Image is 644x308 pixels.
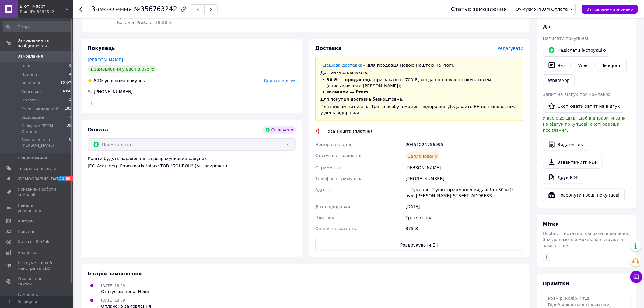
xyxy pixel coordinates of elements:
div: 375 ₴ [404,223,525,234]
div: [PHONE_NUMBER] [404,173,525,184]
span: Адреса [315,187,331,192]
button: Скопіювати запит на відгук [543,100,625,113]
span: Замовлення з [PERSON_NAME] [21,137,69,148]
div: Третя особа [404,212,525,223]
span: Каталог ProSale [18,239,51,245]
button: Видати чек [543,138,588,151]
a: [PERSON_NAME] [88,58,123,62]
a: Telegram [597,59,627,72]
span: Дата відправки [315,204,350,209]
div: Для покупця доставка безкоштовна. [320,96,518,102]
span: 4 [69,72,71,77]
span: Отримувач [315,165,340,170]
span: Очікуємо PROM Оплата [516,7,568,12]
span: Платник [315,215,334,220]
span: Дії [543,24,551,30]
a: «Дешева доставка» [320,63,365,68]
span: Повідомлення [18,156,47,161]
button: Чат [543,59,571,72]
span: Нові [21,63,30,69]
span: 4050 [63,89,71,94]
span: Замовлення [91,5,132,13]
span: 15497 [61,80,71,86]
span: 44 [58,176,65,181]
span: Покупці [18,229,34,234]
span: 3 [69,115,71,120]
span: Оплачені [21,97,40,103]
span: Додати відгук [264,78,296,83]
div: Платник зміниться на Третю особу в момент відправки. Додавайте ЕН не пізніше, ніж у день відправки. [320,103,518,116]
span: Історія замовлення [88,271,142,277]
div: Оплачено [263,126,296,134]
span: Номер накладної [315,142,354,147]
span: 39 [67,123,71,134]
span: №356763242 [134,5,177,13]
a: Завантажити PDF [543,156,603,169]
span: 1 [69,97,71,103]
div: Статус замовлення [451,6,507,12]
div: Нова Пошта (платна) [323,128,374,134]
span: Доставка [315,45,342,51]
span: Управління сайтом [18,276,56,287]
div: [DATE] [404,201,525,212]
input: Пошук [3,21,72,32]
span: Товари та послуги [18,166,56,171]
a: WhatsApp [543,74,575,86]
span: залишок — Prom. [327,89,370,94]
div: Доставку оплачують: [320,69,518,75]
span: Відкладені [21,115,44,120]
button: Роздрукувати ЕН [315,239,523,251]
span: Статус відправлення [315,153,363,158]
span: Інструменти веб-майстра та SEO [18,260,56,271]
button: Замовлення виконано [582,5,638,14]
div: для продавця Новою Поштою на Prom. [320,62,518,68]
span: Гаманець компанії [18,292,56,303]
div: успішних покупок [88,78,145,84]
span: Виконані [21,80,40,86]
a: Друк PDF [543,171,583,184]
div: [PERSON_NAME] [404,162,525,173]
span: Каталог ProSale: 39.98 ₴ [117,20,172,25]
span: Оціночна вартість [315,226,356,231]
div: Заплановано [406,152,440,160]
span: [DATE] 18:39 [101,298,125,303]
span: 0 [69,137,71,148]
span: 0 [69,63,71,69]
span: Запит на відгук про компанію [543,92,611,97]
button: Чат з покупцем [630,271,642,283]
button: Повернути гроші покупцеві [543,189,625,201]
div: Кошти будуть зараховані на розрахунковий рахунок [88,156,296,169]
span: Особисті нотатки, які бачите лише ви. З їх допомогою можна фільтрувати замовлення [543,231,630,248]
div: Повернутися назад [79,6,84,12]
div: с. Гуменне, Пункт приймання-видачі (до 30 кг): вул. [PERSON_NAME][STREET_ADDRESS] [404,184,525,201]
div: [PHONE_NUMBER] [93,89,133,95]
div: [FC_Acquiring] Prom marketplace ТОВ "БОНБОН" (Активирован) [88,163,296,169]
button: Надіслати інструкцію [543,44,611,57]
a: Viber [573,59,594,72]
div: Ваш ID: 3284542 [20,9,73,15]
span: [DEMOGRAPHIC_DATA] [18,176,63,182]
span: Написати покупцеві [543,36,588,41]
div: 20451224756995 [404,139,525,150]
span: Скасовані [21,89,42,94]
span: Замовлення виконано [587,7,633,12]
span: Покупець [88,45,115,51]
span: Примітки [543,281,569,286]
span: [DATE] 18:39 [101,284,125,288]
div: Статус змінено: Нове [101,289,149,295]
span: Очікуємо PROM Оплата [21,123,67,134]
span: Замовлення [18,54,43,59]
span: Мітки [543,221,559,227]
span: Замовлення та повідомлення [18,38,73,49]
span: Б'юті імпорт [20,4,65,9]
span: Телефон отримувача [315,176,363,181]
span: 30 ₴ — продавець [327,77,372,82]
span: Відгуки [18,219,33,224]
span: Панель управління [18,203,56,214]
span: Оплата [88,127,108,133]
span: Аналітика [18,250,39,255]
span: 84% [94,78,103,83]
span: 181 [65,106,71,112]
span: 99+ [65,176,75,181]
div: 1 замовлення у вас на 375 ₴ [88,65,157,73]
